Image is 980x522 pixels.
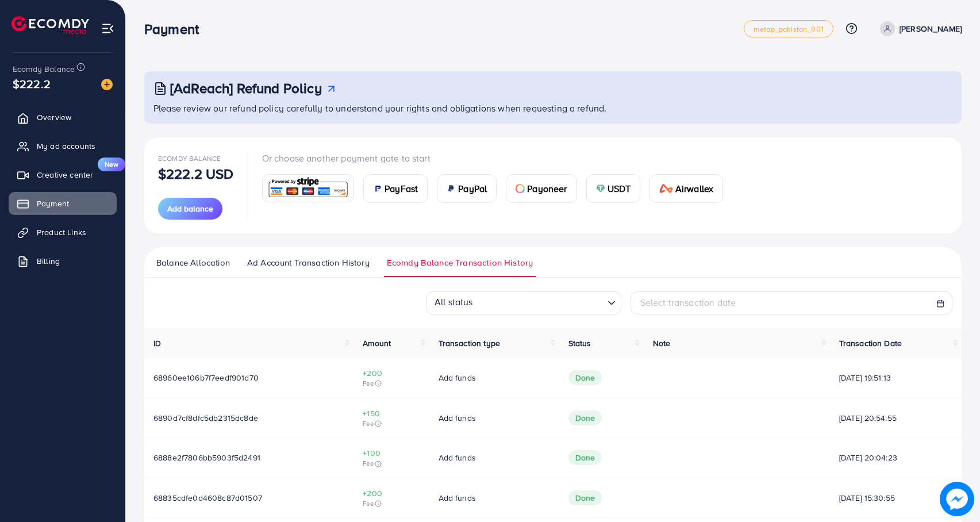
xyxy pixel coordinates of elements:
a: Product Links [9,221,117,244]
img: logo [11,16,89,34]
span: Fee [363,419,420,428]
img: card [373,184,382,193]
span: Transaction Date [839,337,902,349]
span: Select transaction date [640,296,736,309]
span: Add balance [167,203,213,214]
a: Payment [9,192,117,215]
span: Add funds [439,412,476,424]
h3: Payment [144,21,208,37]
span: Creative center [37,169,93,181]
button: Add balance [158,198,222,220]
span: ID [153,337,161,349]
a: cardPayFast [363,174,428,203]
span: 6890d7cf8dfc5db2315dc8de [153,412,258,424]
a: My ad accounts [9,135,117,158]
span: Billing [37,255,60,267]
a: cardUSDT [586,174,641,203]
span: New [98,158,125,171]
a: card [262,174,355,202]
a: cardAirwallex [650,174,723,203]
a: cardPayoneer [506,174,577,203]
span: Note [653,337,671,349]
span: +100 [363,447,420,459]
span: Transaction type [439,337,501,349]
img: card [516,184,525,193]
span: Fee [363,379,420,388]
span: Done [568,410,602,425]
img: menu [101,22,114,35]
span: Ecomdy Balance [158,153,221,163]
span: Add funds [439,492,476,504]
a: metap_pakistan_001 [744,20,833,37]
span: Ad Account Transaction History [247,256,370,269]
span: Amount [363,337,391,349]
span: Airwallex [675,182,713,195]
a: cardPayPal [437,174,497,203]
a: Billing [9,250,117,272]
input: Search for option [476,293,603,311]
img: card [266,176,351,201]
span: PayFast [385,182,418,195]
p: Or choose another payment gate to start [262,151,733,165]
span: Ecomdy Balance [13,63,75,75]
span: Balance Allocation [156,256,230,269]
span: Payoneer [527,182,567,195]
span: My ad accounts [37,140,95,152]
span: +200 [363,488,420,499]
img: card [659,184,673,193]
span: +150 [363,408,420,419]
p: Please review our refund policy carefully to understand your rights and obligations when requesti... [153,101,955,115]
span: Done [568,490,602,505]
span: USDT [608,182,631,195]
span: [DATE] 15:30:55 [839,492,952,504]
p: $222.2 USD [158,167,234,181]
a: Overview [9,106,117,129]
span: Done [568,370,602,385]
span: metap_pakistan_001 [754,25,824,33]
p: [PERSON_NAME] [900,22,962,36]
img: image [101,79,113,90]
span: [DATE] 20:54:55 [839,412,952,424]
span: Product Links [37,227,86,238]
span: Fee [363,499,420,508]
h3: [AdReach] Refund Policy [170,80,322,97]
span: PayPal [458,182,487,195]
div: Search for option [426,291,621,314]
span: 6888e2f7806bb5903f5d2491 [153,452,260,463]
span: [DATE] 19:51:13 [839,372,952,383]
span: Done [568,450,602,465]
img: image [940,482,974,516]
span: All status [432,292,475,311]
span: Add funds [439,372,476,383]
span: +200 [363,367,420,379]
span: Fee [363,459,420,468]
span: [DATE] 20:04:23 [839,452,952,463]
img: card [447,184,456,193]
span: 68835cdfe0d4608c87d01507 [153,492,262,504]
span: Overview [37,112,71,123]
a: Creative centerNew [9,163,117,186]
a: [PERSON_NAME] [875,21,962,36]
span: 68960ee106b7f7eedf901d70 [153,372,259,383]
span: Status [568,337,591,349]
span: Ecomdy Balance Transaction History [387,256,533,269]
span: Payment [37,198,69,209]
span: Add funds [439,452,476,463]
img: card [596,184,605,193]
span: $222.2 [13,75,51,92]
